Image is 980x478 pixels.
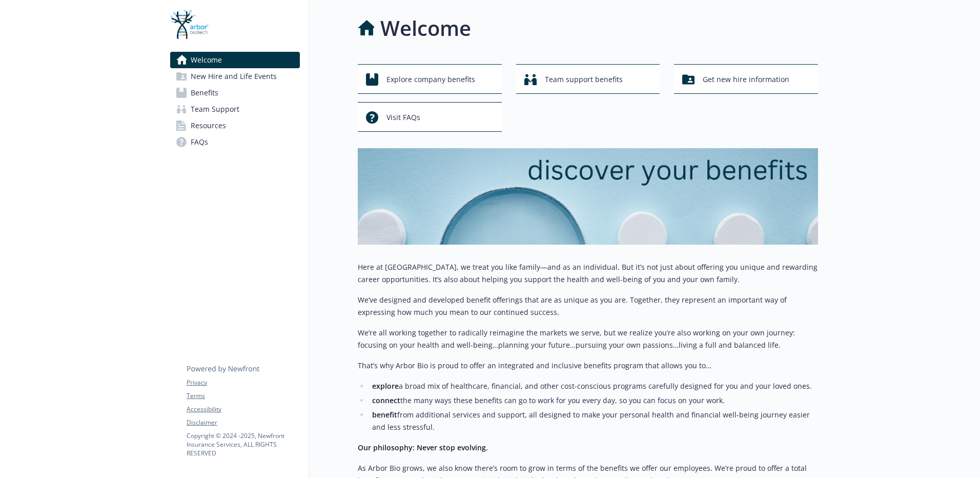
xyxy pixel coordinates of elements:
[191,134,208,150] span: FAQs
[358,327,818,351] p: We’re all working together to radically reimagine the markets we serve, but we realize you’re als...
[369,409,818,433] li: from additional services and support, all designed to make your personal health and financial wel...
[187,418,299,427] a: Disclaimer
[358,64,502,94] button: Explore company benefits
[358,360,818,372] p: That’s why Arbor Bio is proud to offer an integrated and inclusive benefits program that allows y...
[380,13,471,44] h1: Welcome
[187,405,299,414] a: Accessibility
[703,70,789,89] span: Get new hire information
[674,64,818,94] button: Get new hire information
[369,394,818,407] li: the many ways these benefits can go to work for you every day, so you can focus on your work.
[369,380,818,392] li: a broad mix of healthcare, financial, and other cost-conscious programs carefully designed for yo...
[358,443,488,452] strong: Our philosophy: Never stop evolving.
[386,70,475,89] span: Explore company benefits
[191,117,226,134] span: Resources
[187,391,299,401] a: Terms
[386,108,420,127] span: Visit FAQs
[170,117,300,134] a: Resources
[187,378,299,387] a: Privacy
[545,70,623,89] span: Team support benefits
[358,261,818,286] p: Here at [GEOGRAPHIC_DATA], we treat you like family—and as an individual. But it’s not just about...
[358,102,502,132] button: Visit FAQs
[170,52,300,68] a: Welcome
[191,101,239,117] span: Team Support
[170,134,300,150] a: FAQs
[358,294,818,318] p: We’ve designed and developed benefit offerings that are as unique as you are. Together, they repr...
[372,410,397,420] strong: benefit
[358,148,818,245] img: overview page banner
[372,395,400,405] strong: connect
[170,85,300,101] a: Benefits
[516,64,660,94] button: Team support benefits
[191,68,277,85] span: New Hire and Life Events
[191,85,218,101] span: Benefits
[372,381,399,391] strong: explore
[191,52,222,68] span: Welcome
[170,68,300,85] a: New Hire and Life Events
[170,101,300,117] a: Team Support
[187,431,299,457] p: Copyright © 2024 - 2025 , Newfront Insurance Services, ALL RIGHTS RESERVED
